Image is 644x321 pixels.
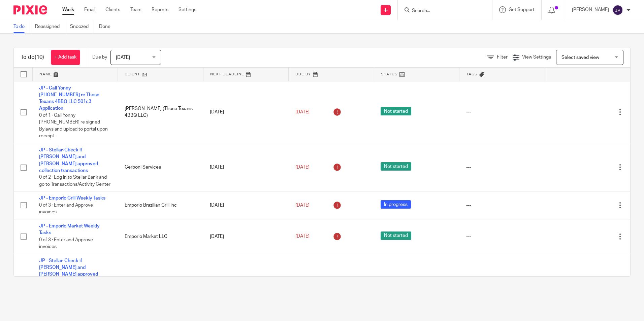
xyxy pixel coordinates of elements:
span: Select saved view [561,55,599,60]
span: 0 of 3 · Enter and Approve invoices [39,203,93,215]
span: [DATE] [295,165,310,170]
td: [DATE] [203,219,289,254]
span: (10) [35,55,44,60]
a: JP - Stellar-Check if [PERSON_NAME] and [PERSON_NAME] approved collection transactions [39,148,98,173]
a: JP - Emporio Grill Weekly Tasks [39,196,105,201]
div: --- [466,109,538,115]
td: Cerboni Services [118,143,203,191]
a: Snoozed [70,20,94,33]
img: svg%3E [612,5,623,15]
span: View Settings [522,55,551,60]
span: 0 of 1 · Call Yonny [PHONE_NUMBER] re signed Bylaws and upload to portal upon receipt [39,113,108,139]
span: Not started [381,231,411,240]
span: 0 of 3 · Enter and Approve invoices [39,238,93,249]
div: --- [466,164,538,171]
td: Emporio Brazilian Grill Inc [118,191,203,219]
span: Not started [381,107,411,115]
div: --- [466,202,538,209]
span: [DATE] [295,110,310,114]
h1: To do [21,54,44,61]
a: Team [130,6,141,13]
span: Get Support [509,7,535,12]
a: Email [84,6,95,13]
td: [DATE] [203,143,289,191]
td: [DATE] [203,81,289,143]
span: Tags [466,72,478,76]
span: [DATE] [295,203,310,208]
span: In progress [381,200,411,209]
a: Clients [105,6,120,13]
p: [PERSON_NAME] [572,6,609,13]
a: Reassigned [35,20,65,33]
td: [PERSON_NAME] (Those Texans 4BBQ LLC) [118,81,203,143]
td: Emporio Market LLC [118,219,203,254]
a: Reports [152,6,168,13]
a: Settings [179,6,196,13]
td: Cerboni Services [118,254,203,309]
a: JP - Stellar-Check if [PERSON_NAME] and [PERSON_NAME] approved collection transactions - Cerboni ... [39,258,108,290]
a: Done [99,20,116,33]
p: Due by [92,54,107,61]
input: Search [411,8,472,14]
span: [DATE] [295,234,310,239]
div: --- [466,233,538,240]
td: [DATE] [203,191,289,219]
span: Not started [381,162,411,171]
td: [DATE] [203,254,289,309]
a: JP - Emporio Market Weekly Tasks [39,224,100,235]
span: 0 of 2 · Log in to Stellar Bank and go to Transactions/Activity Center [39,175,110,187]
span: [DATE] [116,55,130,60]
img: Pixie [13,5,47,14]
span: Filter [497,55,508,60]
a: To do [13,20,30,33]
a: JP - Call Yonny [PHONE_NUMBER] re Those Texans 4BBQ LLC 501c3 Application [39,86,99,111]
a: + Add task [51,50,80,65]
span: Not started [381,276,411,285]
a: Work [62,6,74,13]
